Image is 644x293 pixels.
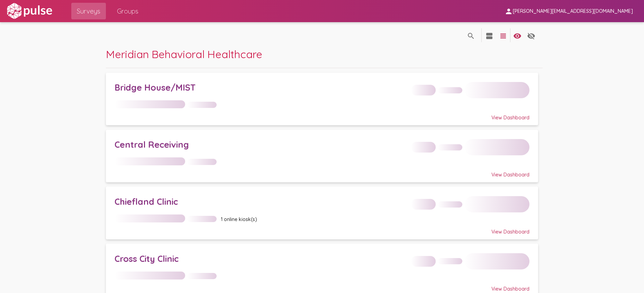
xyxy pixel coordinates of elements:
[106,47,262,61] span: Meridian Behavioral Healthcare
[115,280,530,292] div: View Dashboard
[115,108,530,121] div: View Dashboard
[221,216,257,222] span: 1 online kiosk(s)
[117,5,138,17] span: Groups
[115,82,407,93] div: Bridge House/MIST
[115,139,407,150] div: Central Receiving
[485,32,493,40] mat-icon: language
[482,28,496,42] button: language
[496,28,510,42] button: language
[115,196,407,207] div: Chiefland Clinic
[524,28,538,42] button: language
[505,7,513,16] mat-icon: person
[467,32,475,40] mat-icon: language
[513,32,521,40] mat-icon: language
[115,222,530,235] div: View Dashboard
[106,73,538,125] a: Bridge House/MISTView Dashboard
[510,28,524,42] button: language
[106,186,538,239] a: Chiefland Clinic1 online kiosk(s)View Dashboard
[77,5,100,17] span: Surveys
[513,8,633,15] span: [PERSON_NAME][EMAIL_ADDRESS][DOMAIN_NAME]
[115,165,530,178] div: View Dashboard
[111,3,144,19] a: Groups
[499,4,638,17] button: [PERSON_NAME][EMAIL_ADDRESS][DOMAIN_NAME]
[499,32,507,40] mat-icon: language
[464,28,478,42] button: language
[115,253,407,264] div: Cross City Clinic
[106,130,538,182] a: Central ReceivingView Dashboard
[527,32,535,40] mat-icon: language
[71,3,106,19] a: Surveys
[6,2,53,20] img: white-logo.svg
